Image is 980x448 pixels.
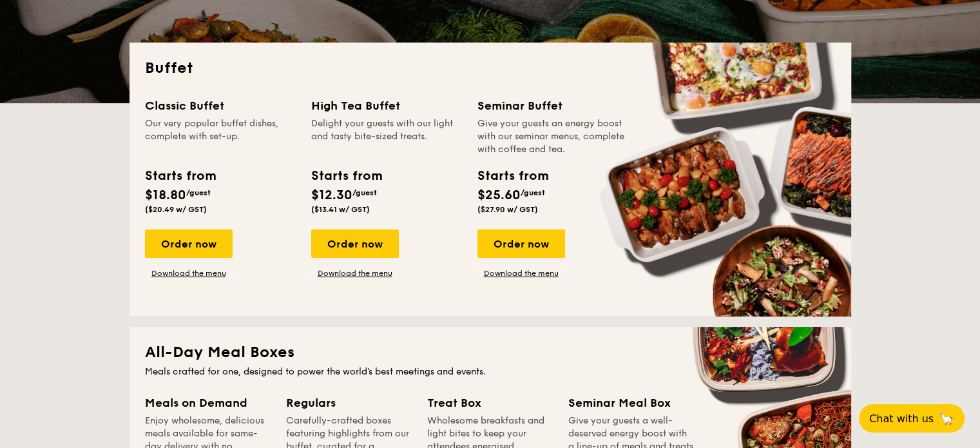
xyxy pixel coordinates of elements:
[145,365,836,378] div: Meals crafted for one, designed to power the world's best meetings and events.
[311,268,399,278] a: Download the menu
[521,188,545,197] span: /guest
[477,229,565,258] div: Order now
[145,229,233,258] div: Order now
[939,411,954,426] span: 🦙
[145,97,296,115] div: Classic Buffet
[145,268,233,278] a: Download the menu
[311,188,352,203] span: $12.30
[145,394,271,412] div: Meals on Demand
[311,205,370,214] span: ($13.41 w/ GST)
[477,97,628,115] div: Seminar Buffet
[286,394,412,412] div: Regulars
[352,188,377,197] span: /guest
[311,229,399,258] div: Order now
[145,166,215,186] div: Starts from
[477,117,628,156] div: Give your guests an energy boost with our seminar menus, complete with coffee and tea.
[477,188,521,203] span: $25.60
[145,58,836,79] h2: Buffet
[568,394,694,412] div: Seminar Meal Box
[427,394,553,412] div: Treat Box
[145,117,296,156] div: Our very popular buffet dishes, complete with set-up.
[477,205,538,214] span: ($27.90 w/ GST)
[145,188,186,203] span: $18.80
[311,117,462,156] div: Delight your guests with our light and tasty bite-sized treats.
[859,404,965,433] button: Chat with us🦙
[145,205,207,214] span: ($20.49 w/ GST)
[869,413,934,425] span: Chat with us
[477,166,548,186] div: Starts from
[477,268,565,278] a: Download the menu
[145,342,836,363] h2: All-Day Meal Boxes
[311,166,381,186] div: Starts from
[311,97,462,115] div: High Tea Buffet
[186,188,211,197] span: /guest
